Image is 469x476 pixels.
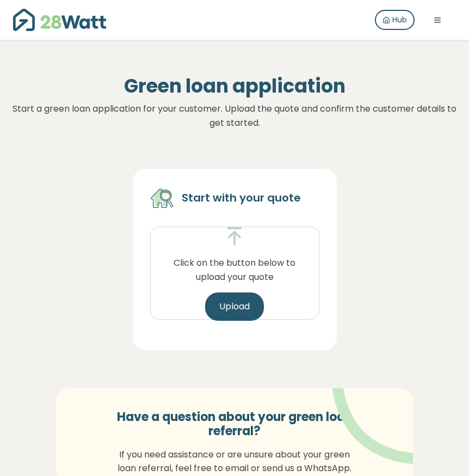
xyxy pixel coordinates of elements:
p: Start a green loan application for your customer. Upload the quote and confirm the customer detai... [9,102,460,130]
h1: Green loan application [9,75,460,97]
img: vector [304,358,446,465]
p: If you need assistance or are unsure about your green loan referral, feel free to email or send u... [111,448,358,475]
img: 28Watt [13,9,106,31]
h3: Have a question about your green loan referral? [111,410,358,439]
a: Hub [375,10,415,30]
button: Upload [205,292,264,321]
h4: Start with your quote [182,190,301,205]
p: Click on the button below to upload your quote [159,256,310,284]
